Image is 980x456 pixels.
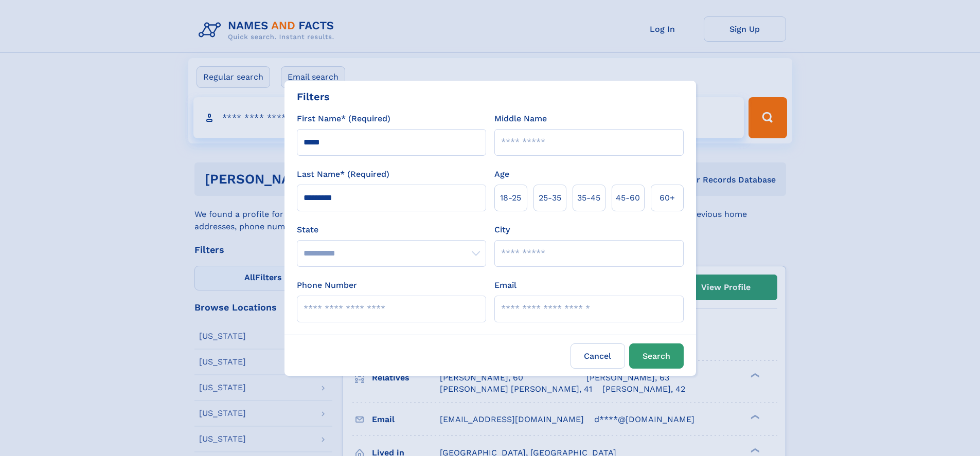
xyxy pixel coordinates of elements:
label: Email [494,279,516,291]
div: Filters [297,89,330,104]
button: Search [629,343,684,369]
label: City [494,224,510,236]
label: Phone Number [297,279,357,291]
span: 45‑60 [616,192,640,204]
label: Cancel [571,343,625,369]
label: State [297,224,486,236]
span: 35‑45 [577,192,600,204]
label: Age [494,168,509,180]
span: 18‑25 [500,192,521,204]
span: 60+ [660,192,675,204]
span: 25‑35 [539,192,561,204]
label: First Name* (Required) [297,113,390,125]
label: Middle Name [494,113,547,125]
label: Last Name* (Required) [297,168,389,180]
